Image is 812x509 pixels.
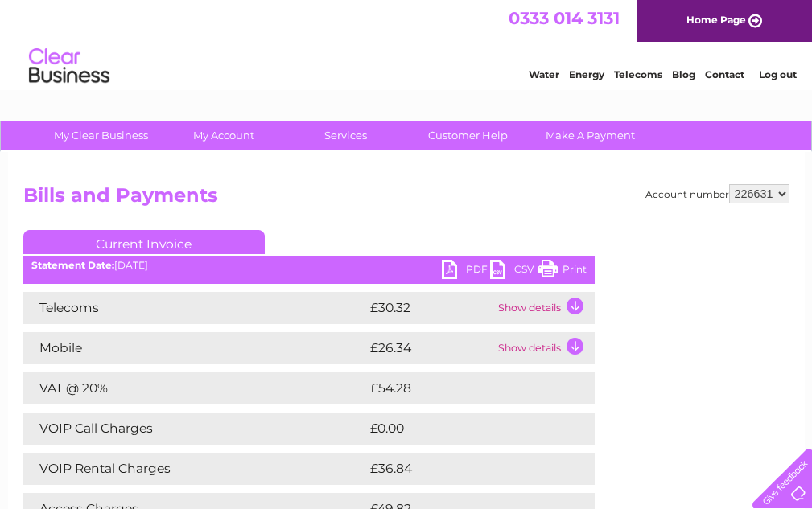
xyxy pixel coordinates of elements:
[494,332,595,364] td: Show details
[23,230,265,254] a: Current Invoice
[509,8,620,28] a: 0333 014 3131
[569,68,604,80] a: Energy
[31,259,114,271] b: Statement Date:
[645,184,789,203] div: Account number
[672,68,695,80] a: Blog
[524,121,657,150] a: Make A Payment
[23,332,366,364] td: Mobile
[366,453,563,485] td: £36.84
[23,372,366,404] td: VAT @ 20%
[27,9,787,78] div: Clear Business is a trading name of Verastar Limited (registered in [GEOGRAPHIC_DATA] No. 3667643...
[23,184,789,215] h2: Bills and Payments
[490,260,538,283] a: CSV
[366,372,563,404] td: £54.28
[494,292,595,324] td: Show details
[23,260,595,271] div: [DATE]
[23,413,366,445] td: VOIP Call Charges
[442,260,490,283] a: PDF
[23,292,366,324] td: Telecoms
[23,453,366,485] td: VOIP Rental Charges
[759,68,797,80] a: Log out
[35,121,167,150] a: My Clear Business
[538,260,587,283] a: Print
[157,121,290,150] a: My Account
[529,68,559,80] a: Water
[705,68,744,80] a: Contact
[614,68,662,80] a: Telecoms
[366,292,494,324] td: £30.32
[279,121,412,150] a: Services
[402,121,534,150] a: Customer Help
[28,42,110,91] img: logo.png
[366,332,494,364] td: £26.34
[366,413,558,445] td: £0.00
